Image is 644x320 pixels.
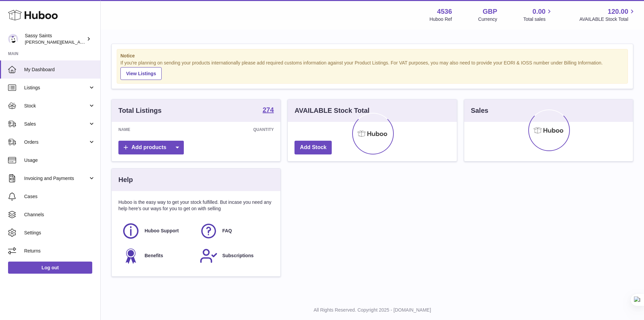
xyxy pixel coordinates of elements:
a: Add products [118,141,184,154]
span: Invoicing and Payments [24,175,88,182]
span: Total sales [523,16,553,22]
a: Subscriptions [200,247,271,265]
img: ramey@sassysaints.com [8,34,18,44]
h3: Sales [471,106,488,115]
span: Huboo Support [145,228,179,234]
div: Sassy Saints [25,33,85,45]
div: If you're planning on sending your products internationally please add required customs informati... [120,60,624,80]
span: Usage [24,157,95,164]
a: Add Stock [294,141,332,154]
h3: AVAILABLE Stock Total [294,106,369,115]
a: 120.00 AVAILABLE Stock Total [579,7,636,22]
span: Listings [24,85,88,91]
span: AVAILABLE Stock Total [579,16,636,22]
span: Subscriptions [222,253,254,259]
a: Huboo Support [122,222,193,240]
a: View Listings [120,67,162,80]
strong: Notice [120,53,624,59]
span: 0.00 [533,7,546,16]
span: Benefits [145,253,163,259]
h3: Help [118,175,133,184]
span: My Dashboard [24,66,95,73]
span: 120.00 [608,7,628,16]
span: Channels [24,212,95,218]
span: Cases [24,193,95,200]
span: FAQ [222,228,232,234]
strong: 4536 [437,7,452,16]
strong: GBP [483,7,497,16]
span: Stock [24,103,88,109]
th: Name [112,122,184,137]
div: Huboo Ref [430,16,452,22]
a: 0.00 Total sales [523,7,553,22]
span: Orders [24,139,88,145]
strong: 274 [263,106,274,113]
h3: Total Listings [118,106,162,115]
a: FAQ [200,222,271,240]
p: Huboo is the easy way to get your stock fulfilled. But incase you need any help here's our ways f... [118,199,274,212]
span: Sales [24,121,88,127]
a: Log out [8,262,92,274]
div: Currency [478,16,497,22]
p: All Rights Reserved. Copyright 2025 - [DOMAIN_NAME] [106,307,639,313]
th: Quantity [184,122,281,137]
span: [PERSON_NAME][EMAIL_ADDRESS][DOMAIN_NAME] [25,39,135,45]
span: Settings [24,230,95,236]
span: Returns [24,248,95,254]
a: Benefits [122,247,193,265]
a: 274 [263,106,274,115]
